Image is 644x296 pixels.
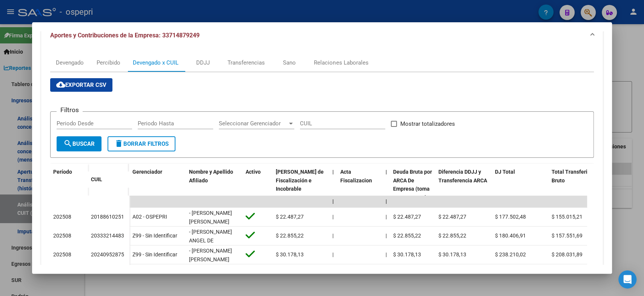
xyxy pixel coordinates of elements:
[189,169,233,183] span: Nombre y Apellido Afiliado
[438,169,487,183] span: Diferencia DDJJ y Transferencia ARCA
[63,139,72,148] mat-icon: search
[435,164,492,214] datatable-header-cell: Diferencia DDJJ y Transferencia ARCA
[393,233,421,239] span: $ 22.855,22
[438,251,466,257] span: $ 30.178,13
[91,231,124,240] div: 20333214483
[283,59,296,67] div: Sano
[340,169,372,183] span: Acta Fiscalizacion
[276,233,304,239] span: $ 22.855,22
[273,164,329,214] datatable-header-cell: Deuda Bruta Neto de Fiscalización e Incobrable
[246,169,261,175] span: Activo
[438,214,466,220] span: $ 22.487,27
[53,214,71,220] span: 202508
[189,210,232,225] span: - [PERSON_NAME] [PERSON_NAME]
[332,233,334,239] span: |
[400,119,455,128] span: Mostrar totalizadores
[390,164,435,214] datatable-header-cell: Deuda Bruta por ARCA De Empresa (toma en cuenta todos los afiliados)
[332,251,334,257] span: |
[438,233,466,239] span: $ 22.855,22
[114,140,169,147] span: Borrar Filtros
[56,82,106,88] span: Exportar CSV
[132,214,167,220] span: A02 - OSPEPRI
[276,251,304,257] span: $ 30.178,13
[495,214,526,220] span: $ 177.502,48
[56,59,84,67] div: Devengado
[385,198,387,204] span: |
[551,169,593,183] span: Total Transferido Bruto
[91,250,124,259] div: 20240952875
[53,233,71,239] span: 202508
[276,214,304,220] span: $ 22.487,27
[227,59,265,67] div: Transferencias
[88,171,129,188] datatable-header-cell: CUIL
[189,229,232,252] span: - [PERSON_NAME] ANGEL DE [PERSON_NAME]
[551,251,582,257] span: $ 208.031,89
[50,164,88,196] datatable-header-cell: Período
[41,23,603,48] mat-expansion-panel-header: Aportes y Contribuciones de la Empresa: 33714879249
[53,169,72,175] span: Período
[332,169,334,175] span: |
[108,136,175,151] button: Borrar Filtros
[337,164,382,214] datatable-header-cell: Acta Fiscalizacion
[189,248,232,262] span: - [PERSON_NAME] [PERSON_NAME]
[385,233,386,239] span: |
[133,59,178,67] div: Devengado x CUIL
[551,214,582,220] span: $ 155.015,21
[63,140,95,147] span: Buscar
[57,106,83,114] h3: Filtros
[53,251,71,257] span: 202508
[332,198,334,204] span: |
[132,251,177,257] span: Z99 - Sin Identificar
[385,251,386,257] span: |
[393,251,421,257] span: $ 30.178,13
[276,169,324,192] span: [PERSON_NAME] de Fiscalización e Incobrable
[314,59,368,67] div: Relaciones Laborales
[618,270,636,288] div: Open Intercom Messenger
[56,80,65,89] mat-icon: cloud_download
[129,164,186,214] datatable-header-cell: Gerenciador
[50,78,112,92] button: Exportar CSV
[385,169,387,175] span: |
[219,120,287,127] span: Seleccionar Gerenciador
[97,59,120,67] div: Percibido
[114,139,123,148] mat-icon: delete
[132,169,162,175] span: Gerenciador
[332,214,334,220] span: |
[91,176,102,182] span: CUIL
[91,213,124,221] div: 20188610251
[551,233,582,239] span: $ 157.551,69
[132,233,177,239] span: Z99 - Sin Identificar
[548,164,605,214] datatable-header-cell: Total Transferido Bruto
[393,214,421,220] span: $ 22.487,27
[492,164,548,214] datatable-header-cell: DJ Total
[495,251,526,257] span: $ 238.210,02
[57,136,101,151] button: Buscar
[329,164,337,214] datatable-header-cell: |
[385,214,386,220] span: |
[382,164,390,214] datatable-header-cell: |
[243,164,273,214] datatable-header-cell: Activo
[393,169,432,209] span: Deuda Bruta por ARCA De Empresa (toma en cuenta todos los afiliados)
[50,32,200,39] span: Aportes y Contribuciones de la Empresa: 33714879249
[186,164,243,214] datatable-header-cell: Nombre y Apellido Afiliado
[495,233,526,239] span: $ 180.406,91
[495,169,515,175] span: DJ Total
[196,59,210,67] div: DDJJ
